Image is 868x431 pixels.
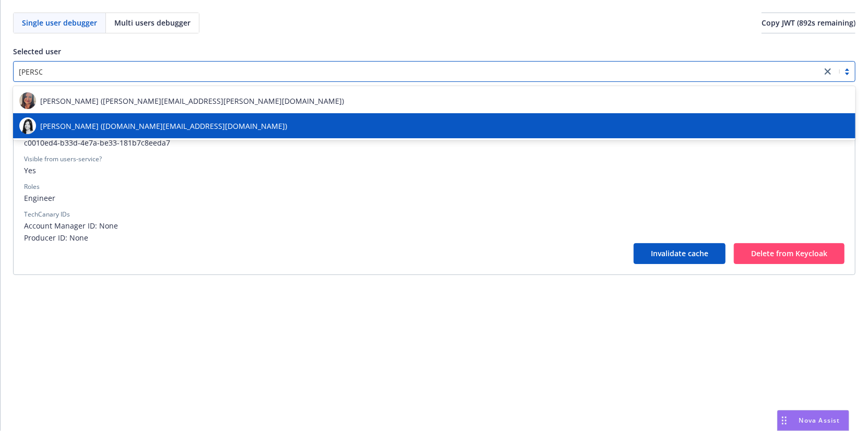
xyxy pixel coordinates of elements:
[734,243,845,264] button: Delete from Keycloak
[13,46,61,56] span: Selected user
[40,95,344,106] span: [PERSON_NAME] ([PERSON_NAME][EMAIL_ADDRESS][PERSON_NAME][DOMAIN_NAME])
[799,416,840,425] span: Nova Assist
[24,165,845,176] span: Yes
[751,248,827,258] span: Delete from Keycloak
[40,121,287,131] span: [PERSON_NAME] ([DOMAIN_NAME][EMAIL_ADDRESS][DOMAIN_NAME])
[762,18,855,28] span: Copy JWT ( 892 s remaining)
[114,17,191,28] span: Multi users debugger
[24,182,40,191] div: Roles
[22,17,97,28] span: Single user debugger
[19,117,36,134] img: photo
[651,248,708,258] span: Invalidate cache
[634,243,726,264] button: Invalidate cache
[24,220,845,231] span: Account Manager ID: None
[24,232,845,243] span: Producer ID: None
[777,410,849,431] button: Nova Assist
[24,193,845,203] span: Engineer
[24,137,845,148] span: c0010ed4-b33d-4e7a-be33-181b7c8eeda7
[19,92,36,109] img: photo
[762,13,855,33] button: Copy JWT (892s remaining)
[24,154,102,164] div: Visible from users-service?
[778,411,791,430] div: Drag to move
[822,65,834,78] a: close
[24,210,70,219] div: TechCanary IDs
